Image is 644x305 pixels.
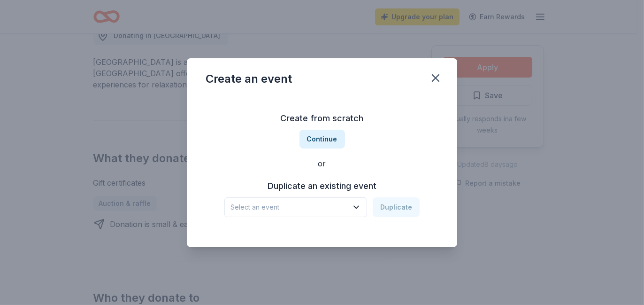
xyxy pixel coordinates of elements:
span: Select an event [230,202,348,213]
button: Select an event [224,197,367,217]
button: Continue [299,130,345,149]
h3: Create from scratch [206,111,438,126]
div: or [206,158,438,169]
h3: Duplicate an existing event [224,179,420,194]
div: Create an event [206,71,292,86]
